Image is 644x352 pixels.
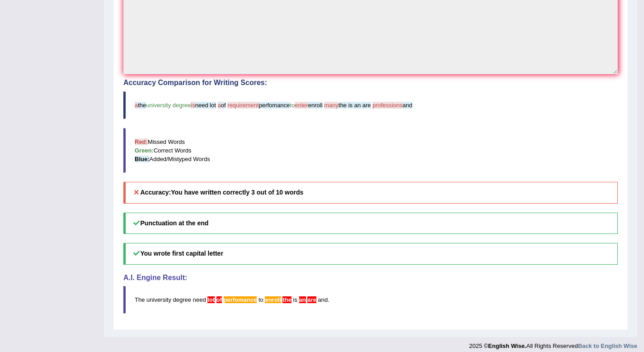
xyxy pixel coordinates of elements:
span: need [193,296,206,303]
span: of [221,102,226,109]
span: Did you mean “and are”? [299,296,306,303]
span: to [259,296,263,303]
span: The [135,296,145,303]
span: Did you mean “and are”? [306,296,308,303]
span: a [218,102,221,109]
blockquote: Missed Words Correct Words Added/Mistyped Words [123,128,618,173]
h4: Accuracy Comparison for Writing Scores: [123,79,618,87]
span: Possible spelling mistake found. (did you mean: performance) [224,296,257,303]
b: Green: [135,147,154,154]
span: perfomance [259,102,290,109]
span: university [146,296,171,303]
span: university degree [146,102,191,109]
span: is [191,102,195,109]
span: need lot [195,102,216,109]
span: enroll [308,102,323,109]
a: Back to English Wise [578,342,637,349]
h4: A.I. Engine Result: [123,274,618,282]
blockquote: . [123,286,618,314]
span: a [135,102,138,109]
h5: You wrote first capital letter [123,243,618,264]
span: and [403,102,413,109]
span: and [318,296,328,303]
span: Possible spelling mistake. ‘enroll’ is American English. (did you mean: enrol) [265,296,281,303]
h5: Punctuation at the end [123,213,618,234]
span: An article may be missing. (did you mean: a lot of) [216,296,222,303]
b: Red: [135,138,148,145]
b: Blue: [135,156,150,162]
span: Please check whether a word is missing between ‘the’ and ‘is’ or whether ‘the’ is the correct det... [282,296,291,303]
span: An article may be missing. (did you mean: a lot of) [207,296,215,303]
span: Did you mean “and are”? [307,296,316,303]
span: the is an are [338,102,371,109]
strong: English Wise. [488,342,526,349]
span: degree [173,296,191,303]
span: professions [372,102,402,109]
span: enter [295,102,308,109]
span: many [324,102,338,109]
span: requirement [227,102,259,109]
h5: Accuracy: [123,182,618,203]
b: You have written correctly 3 out of 10 words [171,189,303,196]
div: 2025 © All Rights Reserved [469,337,637,350]
span: is [293,296,297,303]
span: to [290,102,295,109]
span: the [138,102,146,109]
span: An article may be missing. (did you mean: a lot of) [215,296,216,303]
